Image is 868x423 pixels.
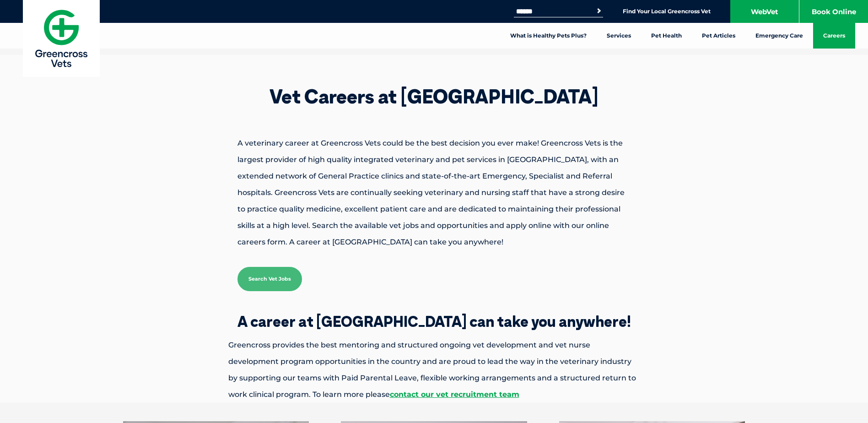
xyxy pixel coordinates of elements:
p: Greencross provides the best mentoring and structured ongoing vet development and vet nurse devel... [196,337,672,403]
a: Emergency Care [745,23,813,49]
a: What is Healthy Pets Plus? [500,23,597,49]
a: contact our vet recruitment team [390,390,519,399]
a: Find Your Local Greencross Vet [623,8,711,15]
button: Search [594,6,604,16]
a: Careers [813,23,855,49]
a: Services [597,23,641,49]
p: A veterinary career at Greencross Vets could be the best decision you ever make! Greencross Vets ... [205,135,663,250]
a: Pet Articles [692,23,745,49]
a: Search Vet Jobs [237,267,302,291]
a: Pet Health [641,23,692,49]
h2: A career at [GEOGRAPHIC_DATA] can take you anywhere! [196,314,672,329]
h1: Vet Careers at [GEOGRAPHIC_DATA] [205,87,663,106]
